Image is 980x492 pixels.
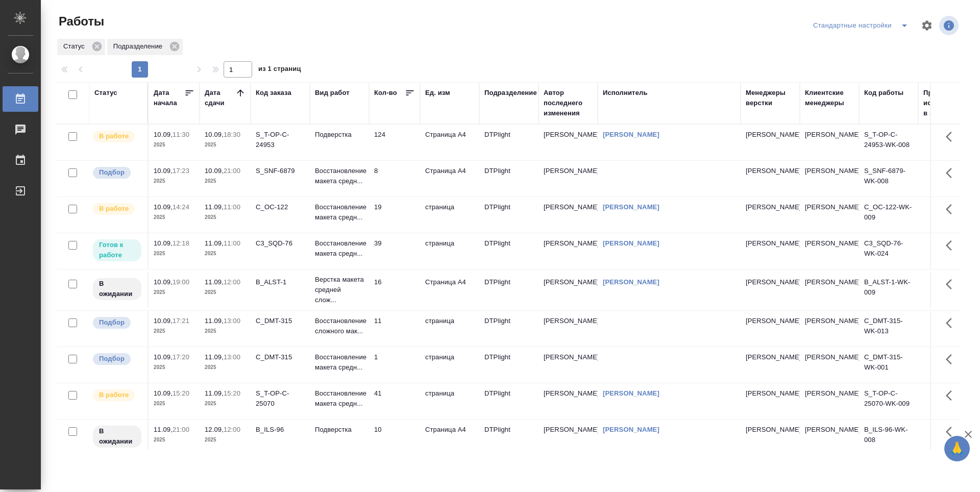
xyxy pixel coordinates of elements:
[315,425,364,435] p: Подверстка
[256,277,305,287] div: B_ALST-1
[420,311,479,347] td: страница
[205,317,224,325] p: 11.09,
[173,353,189,361] p: 17:20
[205,435,246,445] p: 2025
[603,278,659,286] a: [PERSON_NAME]
[92,425,142,449] div: Исполнитель назначен, приступать к работе пока рано
[99,167,125,178] p: Подбор
[940,197,964,222] button: Здесь прячутся важные кнопки
[859,161,918,196] td: S_SNF-6879-WK-008
[479,233,538,269] td: DTPlight
[369,347,420,383] td: 1
[746,352,795,362] p: [PERSON_NAME]
[369,125,420,160] td: 124
[603,88,648,98] div: Исполнитель
[258,63,301,78] span: из 1 страниц
[256,130,305,150] div: S_T-OP-C-24953
[940,383,964,408] button: Здесь прячутся важные кнопки
[369,233,420,269] td: 39
[603,239,659,247] a: [PERSON_NAME]
[154,426,173,433] p: 11.09,
[479,161,538,196] td: DTPlight
[940,161,964,185] button: Здесь прячутся важные кнопки
[800,197,859,233] td: [PERSON_NAME]
[800,272,859,308] td: [PERSON_NAME]
[369,311,420,347] td: 11
[420,233,479,269] td: страница
[940,233,964,258] button: Здесь прячутся важные кнопки
[224,239,240,247] p: 11:00
[173,131,189,138] p: 11:30
[369,272,420,308] td: 16
[224,389,240,397] p: 15:20
[538,311,598,347] td: [PERSON_NAME]
[92,130,142,143] div: Исполнитель выполняет работу
[205,326,246,336] p: 2025
[173,278,189,286] p: 19:00
[425,88,450,98] div: Ед. изм
[113,41,166,52] p: Подразделение
[224,317,240,325] p: 13:00
[205,399,246,409] p: 2025
[154,326,194,336] p: 2025
[420,161,479,196] td: Страница А4
[369,161,420,196] td: 8
[315,88,350,98] div: Вид работ
[99,204,129,214] p: В работе
[173,239,189,247] p: 12:18
[56,13,104,30] span: Работы
[92,388,142,402] div: Исполнитель выполняет работу
[154,239,173,247] p: 10.09,
[603,131,659,138] a: [PERSON_NAME]
[173,426,189,433] p: 21:00
[205,212,246,223] p: 2025
[315,352,364,373] p: Восстановление макета средн...
[940,272,964,297] button: Здесь прячутся важные кнопки
[746,316,795,326] p: [PERSON_NAME]
[224,167,240,175] p: 21:00
[940,311,964,335] button: Здесь прячутся важные кнопки
[57,39,105,55] div: Статус
[205,167,224,175] p: 10.09,
[603,389,659,397] a: [PERSON_NAME]
[256,238,305,249] div: C3_SQD-76
[173,167,189,175] p: 17:23
[746,88,795,108] div: Менеджеры верстки
[315,316,364,336] p: Восстановление сложного мак...
[315,130,364,140] p: Подверстка
[94,88,117,98] div: Статус
[479,197,538,233] td: DTPlight
[99,240,135,260] p: Готов к работе
[154,389,173,397] p: 10.09,
[859,272,918,308] td: B_ALST-1-WK-009
[603,426,659,433] a: [PERSON_NAME]
[256,166,305,176] div: S_SNF-6879
[256,352,305,362] div: C_DMT-315
[859,383,918,419] td: S_T-OP-C-25070-WK-009
[315,166,364,186] p: Восстановление макета средн...
[538,233,598,269] td: [PERSON_NAME]
[154,249,194,259] p: 2025
[224,278,240,286] p: 12:00
[315,202,364,223] p: Восстановление макета средн...
[805,88,854,108] div: Клиентские менеджеры
[479,125,538,160] td: DTPlight
[154,435,194,445] p: 2025
[800,383,859,419] td: [PERSON_NAME]
[256,316,305,326] div: C_DMT-315
[800,233,859,269] td: [PERSON_NAME]
[479,383,538,419] td: DTPlight
[92,202,142,216] div: Исполнитель выполняет работу
[224,203,240,211] p: 11:00
[205,353,224,361] p: 11.09,
[205,131,224,138] p: 10.09,
[800,420,859,455] td: [PERSON_NAME]
[315,238,364,259] p: Восстановление макета средн...
[99,426,135,447] p: В ожидании
[538,347,598,383] td: [PERSON_NAME]
[99,390,129,400] p: В работе
[746,425,795,435] p: [PERSON_NAME]
[939,16,961,35] span: Посмотреть информацию
[800,347,859,383] td: [PERSON_NAME]
[369,383,420,419] td: 41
